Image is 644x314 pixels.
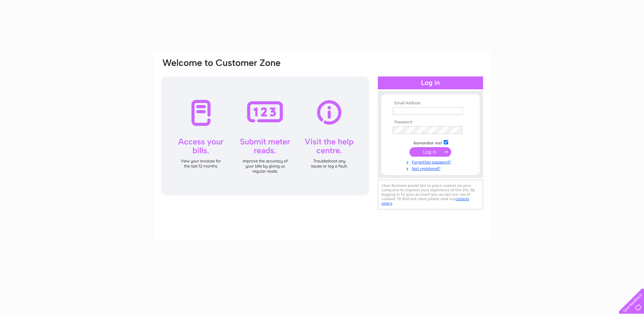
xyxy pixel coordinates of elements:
[391,139,470,146] td: Remember me?
[393,165,470,171] a: Not registered?
[378,180,483,209] div: Clear Business would like to place cookies on your computer to improve your experience of the sit...
[393,158,470,165] a: Forgotten password?
[409,147,451,157] input: Submit
[382,196,469,206] a: cookies policy
[391,101,470,106] th: Email Address:
[391,120,470,125] th: Password:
